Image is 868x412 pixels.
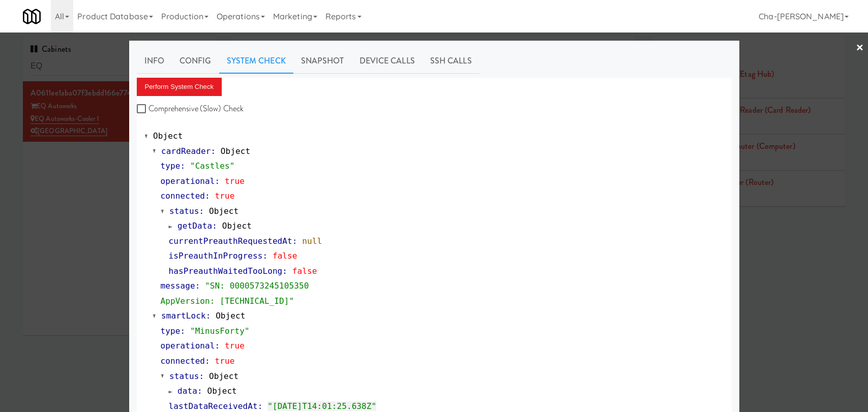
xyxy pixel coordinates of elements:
[190,326,250,336] span: "MinusForty"
[225,176,245,186] span: true
[161,281,195,291] span: message
[177,221,212,231] span: getData
[352,48,423,74] a: Device Calls
[161,326,181,336] span: type
[161,356,205,366] span: connected
[211,146,216,156] span: :
[212,221,217,231] span: :
[177,386,197,396] span: data
[137,78,222,96] button: Perform System Check
[161,191,205,201] span: connected
[190,161,235,171] span: "Castles"
[215,191,235,201] span: true
[161,281,309,306] span: "SN: 0000573245105350 AppVersion: [TECHNICAL_ID]"
[215,356,235,366] span: true
[180,326,185,336] span: :
[273,251,297,261] span: false
[292,236,297,246] span: :
[161,146,211,156] span: cardReader
[207,386,236,396] span: Object
[23,8,41,25] img: Micromart
[267,401,376,411] span: "[DATE]T14:01:25.638Z"
[293,48,352,74] a: Snapshot
[222,221,252,231] span: Object
[262,251,267,261] span: :
[258,401,263,411] span: :
[205,356,210,366] span: :
[169,206,199,216] span: status
[199,371,204,381] span: :
[221,146,250,156] span: Object
[199,206,204,216] span: :
[161,341,215,351] span: operational
[161,161,181,171] span: type
[169,251,263,261] span: isPreauthInProgress
[219,48,293,74] a: System Check
[856,33,864,64] a: ×
[153,131,183,141] span: Object
[215,176,220,186] span: :
[205,191,210,201] span: :
[172,48,219,74] a: Config
[225,341,245,351] span: true
[195,281,200,291] span: :
[169,401,258,411] span: lastDataReceivedAt
[216,311,245,321] span: Object
[197,386,202,396] span: :
[180,161,185,171] span: :
[137,105,148,113] input: Comprehensive (Slow) Check
[161,176,215,186] span: operational
[161,311,206,321] span: smartLock
[206,311,211,321] span: :
[209,206,238,216] span: Object
[169,236,292,246] span: currentPreauthRequestedAt
[169,266,283,276] span: hasPreauthWaitedTooLong
[282,266,287,276] span: :
[215,341,220,351] span: :
[137,48,172,74] a: Info
[423,48,480,74] a: SSH Calls
[302,236,322,246] span: null
[209,371,238,381] span: Object
[137,101,244,116] label: Comprehensive (Slow) Check
[292,266,317,276] span: false
[169,371,199,381] span: status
